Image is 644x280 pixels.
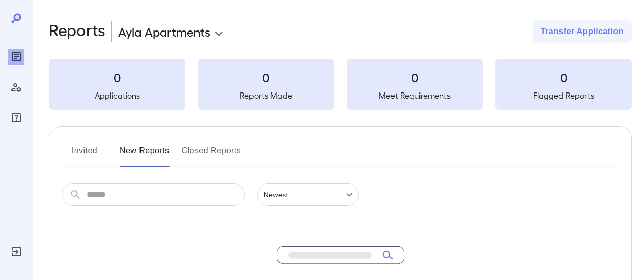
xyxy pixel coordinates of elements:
[347,89,483,102] h5: Meet Requirements
[198,69,334,85] h3: 0
[62,143,107,167] button: Invited
[182,143,241,167] button: Closed Reports
[8,79,24,96] div: Manage Users
[49,20,105,43] h2: Reports
[8,49,24,65] div: Reports
[495,69,632,85] h3: 0
[49,59,632,110] summary: 0Applications0Reports Made0Meet Requirements0Flagged Reports
[118,23,210,40] p: Ayla Apartments
[49,89,185,102] h5: Applications
[8,110,24,126] div: FAQ
[49,69,185,85] h3: 0
[257,183,359,206] div: Newest
[347,69,483,85] h3: 0
[495,89,632,102] h5: Flagged Reports
[120,143,170,167] button: New Reports
[8,243,24,260] div: Log Out
[198,89,334,102] h5: Reports Made
[533,20,632,43] button: Transfer Application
